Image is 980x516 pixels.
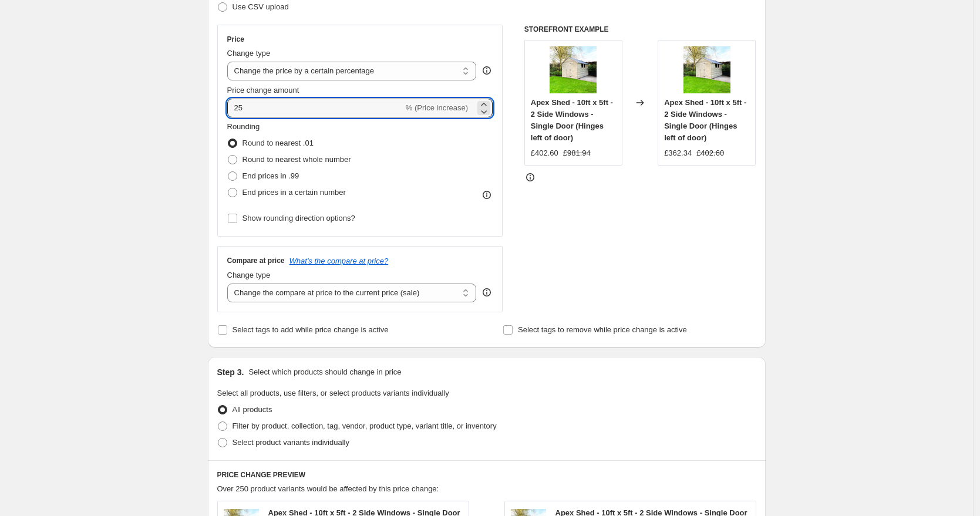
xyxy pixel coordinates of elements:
[243,155,351,164] span: Round to nearest whole number
[563,147,591,159] strike: £981.94
[227,49,271,58] span: Change type
[696,147,724,159] strike: £402.60
[248,366,401,378] p: Select which products should change in price
[243,139,314,147] span: Round to nearest .01
[227,99,403,117] input: -15
[217,470,756,480] h6: PRICE CHANGE PREVIEW
[289,257,389,265] button: What's the compare at price?
[243,214,355,222] span: Show rounding direction options?
[518,325,687,334] span: Select tags to remove while price change is active
[481,286,493,298] div: help
[233,438,349,447] span: Select product variants individually
[481,65,493,76] div: help
[217,484,439,493] span: Over 250 product variants would be affected by this price change:
[406,103,468,112] span: % (Price increase)
[217,389,449,397] span: Select all products, use filters, or select products variants individually
[243,188,346,197] span: End prices in a certain number
[550,46,597,93] img: apex-2windows-singledoor-medium_16042653-d630-408b-bab8-310cc8be6682_80x.jpg
[227,256,285,265] h3: Compare at price
[233,405,272,414] span: All products
[233,421,497,430] span: Filter by product, collection, tag, vendor, product type, variant title, or inventory
[217,366,244,378] h2: Step 3.
[243,171,299,180] span: End prices in .99
[683,46,730,93] img: apex-2windows-singledoor-medium_16042653-d630-408b-bab8-310cc8be6682_80x.jpg
[664,147,692,159] div: £362.34
[233,325,389,334] span: Select tags to add while price change is active
[227,122,260,131] span: Rounding
[233,2,289,11] span: Use CSV upload
[227,86,299,95] span: Price change amount
[664,98,746,142] span: Apex Shed - 10ft x 5ft - 2 Side Windows - Single Door (Hinges left of door)
[531,98,613,142] span: Apex Shed - 10ft x 5ft - 2 Side Windows - Single Door (Hinges left of door)
[524,25,756,34] h6: STOREFRONT EXAMPLE
[531,147,558,159] div: £402.60
[227,35,244,44] h3: Price
[227,271,271,279] span: Change type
